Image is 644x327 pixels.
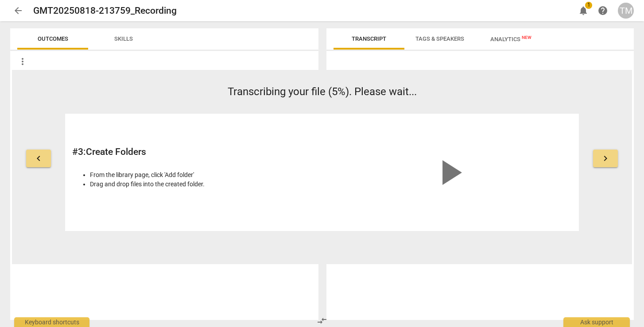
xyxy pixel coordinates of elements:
span: compare_arrows [317,315,327,326]
li: Drag and drop files into the created folder. [90,180,317,189]
div: Keyboard shortcuts [14,317,89,327]
span: New [522,35,531,40]
span: help [597,5,608,16]
span: Transcribing your file (5%). Please wait... [228,85,417,98]
span: more_vert [17,56,28,67]
button: TM [618,3,634,19]
span: Transcript [352,35,386,42]
span: keyboard_arrow_left [33,153,44,164]
span: Analytics [490,36,531,42]
span: arrow_back [13,5,23,16]
span: Tags & Speakers [415,35,464,42]
li: From the library page, click 'Add folder' [90,170,317,180]
span: play_arrow [428,151,471,194]
span: 1 [585,2,592,9]
span: Skills [114,35,133,42]
h2: GMT20250818-213759_Recording [33,5,177,16]
span: notifications [578,5,589,16]
span: keyboard_arrow_right [600,153,611,164]
button: Notifications [575,3,591,19]
span: Outcomes [38,35,68,42]
div: Ask support [563,317,630,327]
a: Help [595,3,611,19]
h2: # 3 : Create Folders [72,146,317,158]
